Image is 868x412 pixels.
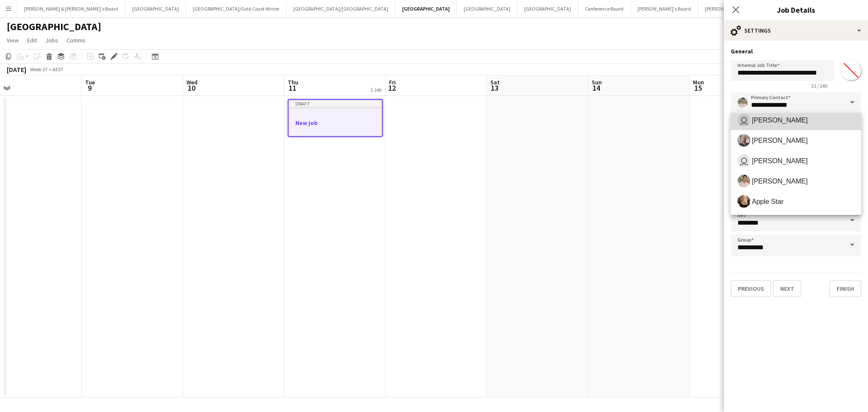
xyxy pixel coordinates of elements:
span: [PERSON_NAME] [752,157,808,165]
button: [PERSON_NAME]'s Board [631,0,698,17]
button: [GEOGRAPHIC_DATA] [125,0,186,17]
button: [GEOGRAPHIC_DATA] [457,0,517,17]
h3: General [731,47,861,55]
button: Finish [829,280,861,297]
span: Apple Star [752,198,784,206]
button: Next [773,280,801,297]
span: 31 / 140 [804,83,834,89]
button: [PERSON_NAME] & [PERSON_NAME]'s Board [17,0,125,17]
button: Previous [731,280,771,297]
button: Conference Board [578,0,631,17]
span: [PERSON_NAME] [752,177,808,185]
button: [PERSON_NAME] & [PERSON_NAME]'s Board [698,0,806,17]
span: [PERSON_NAME] [752,116,808,124]
span: [PERSON_NAME] [752,136,808,145]
button: [GEOGRAPHIC_DATA]/Gold Coast Winter [186,0,287,17]
button: [GEOGRAPHIC_DATA] [395,0,457,17]
h3: Job Details [724,4,868,15]
div: Settings [724,20,868,41]
button: [GEOGRAPHIC_DATA] [517,0,578,17]
button: [GEOGRAPHIC_DATA]/[GEOGRAPHIC_DATA] [287,0,395,17]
